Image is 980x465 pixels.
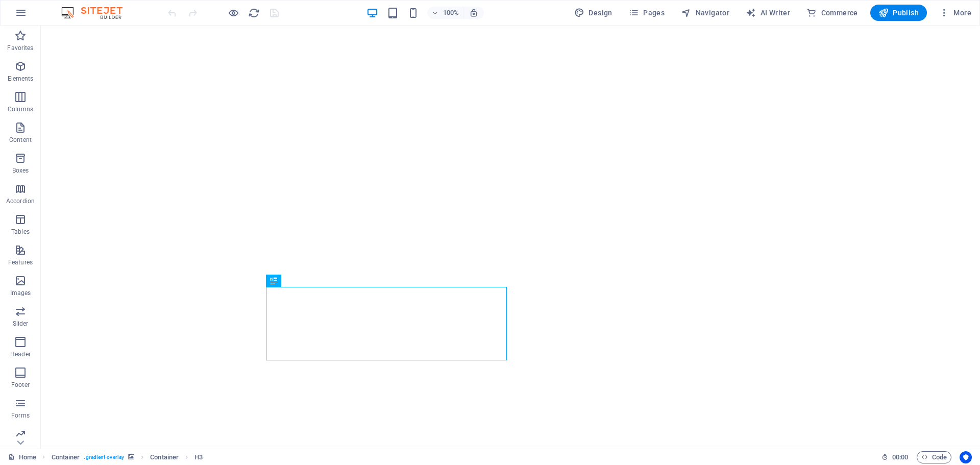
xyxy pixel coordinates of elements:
[248,7,260,19] i: Reload page
[870,5,927,21] button: Publish
[8,258,33,266] p: Features
[11,381,30,389] p: Footer
[8,451,36,463] a: Click to cancel selection. Double-click to open Pages
[939,8,971,18] span: More
[84,451,124,463] span: . gradient-overlay
[878,8,919,18] span: Publish
[570,5,617,21] button: Design
[892,451,908,463] span: 00 00
[194,451,203,463] span: Click to select. Double-click to edit
[443,7,459,19] h6: 100%
[9,136,32,144] p: Content
[677,5,733,21] button: Navigator
[6,197,35,205] p: Accordion
[7,44,33,52] p: Favorites
[469,8,478,17] i: On resize automatically adjust zoom level to fit chosen device.
[8,75,34,83] p: Elements
[10,350,31,358] p: Header
[52,451,203,463] nav: breadcrumb
[570,5,617,21] div: Design (Ctrl+Alt+Y)
[59,7,135,19] img: Editor Logo
[10,289,31,297] p: Images
[150,451,179,463] span: Click to select. Double-click to edit
[625,5,669,21] button: Pages
[11,411,30,420] p: Forms
[227,7,239,19] button: Click here to leave preview mode and continue editing
[960,451,972,463] button: Usercentrics
[11,228,30,236] p: Tables
[52,451,80,463] span: Click to select. Double-click to edit
[806,8,858,18] span: Commerce
[13,320,29,328] p: Slider
[746,8,790,18] span: AI Writer
[248,7,260,19] button: reload
[8,105,33,113] p: Columns
[802,5,862,21] button: Commerce
[917,451,951,463] button: Code
[881,451,909,463] h6: Session time
[899,453,901,461] span: :
[574,8,612,18] span: Design
[742,5,794,21] button: AI Writer
[629,8,665,18] span: Pages
[128,454,134,460] i: This element contains a background
[427,7,463,19] button: 100%
[921,451,947,463] span: Code
[935,5,975,21] button: More
[681,8,729,18] span: Navigator
[12,166,29,175] p: Boxes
